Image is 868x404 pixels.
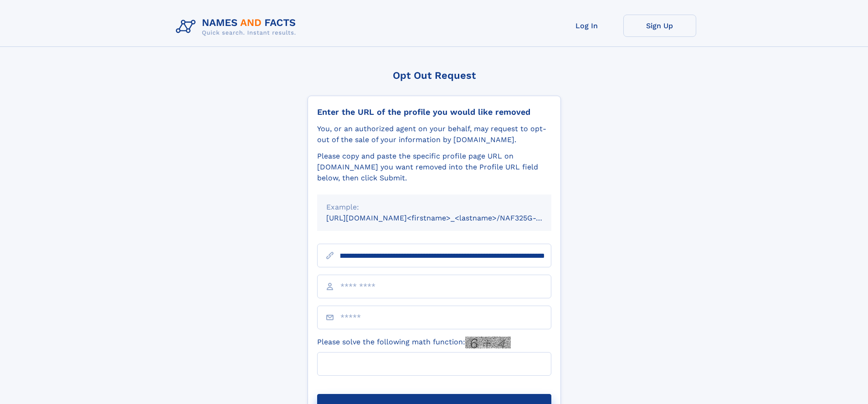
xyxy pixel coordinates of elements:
[326,202,542,213] div: Example:
[623,15,696,37] a: Sign Up
[317,337,511,348] label: Please solve the following math function:
[326,214,569,222] small: [URL][DOMAIN_NAME]<firstname>_<lastname>/NAF325G-xxxxxxxx
[317,151,551,184] div: Please copy and paste the specific profile page URL on [DOMAIN_NAME] you want removed into the Pr...
[550,15,623,37] a: Log In
[317,123,551,145] div: You, or an authorized agent on your behalf, may request to opt-out of the sale of your informatio...
[308,70,561,81] div: Opt Out Request
[317,107,551,117] div: Enter the URL of the profile you would like removed
[172,15,303,39] img: Logo Names and Facts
